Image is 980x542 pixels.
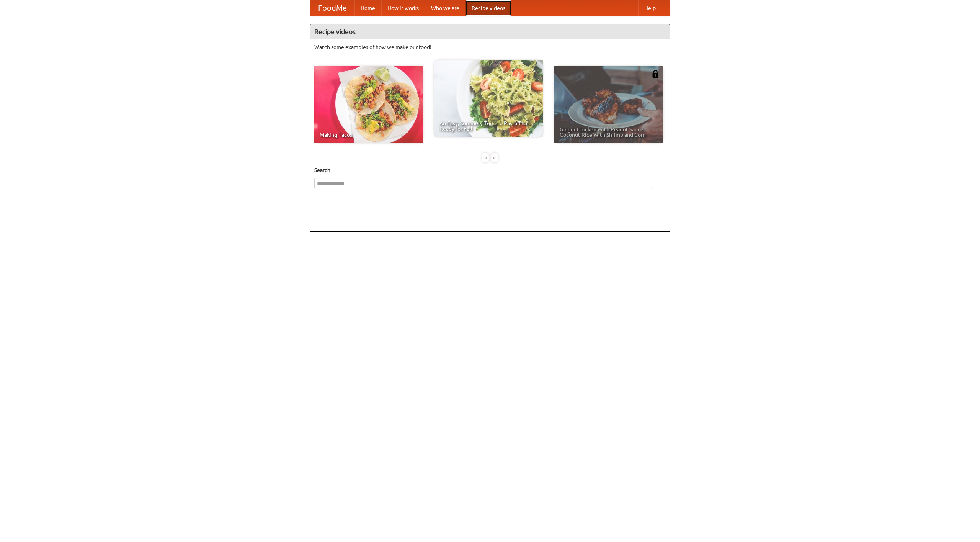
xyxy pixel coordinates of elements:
a: An Easy, Summery Tomato Pasta That's Ready for Fall [434,60,543,137]
img: 483408.png [652,70,659,78]
span: An Easy, Summery Tomato Pasta That's Ready for Fall [439,121,537,131]
a: Making Tacos [314,66,423,143]
a: Recipe videos [465,0,511,16]
div: » [491,153,498,162]
a: Who we are [425,0,465,16]
a: How it works [381,0,425,16]
p: Watch some examples of how we make our food! [314,43,666,51]
h4: Recipe videos [310,24,670,39]
a: Home [354,0,381,16]
a: FoodMe [310,0,354,16]
span: Making Tacos [320,132,418,138]
h5: Search [314,166,666,174]
a: Help [638,0,662,16]
div: « [482,153,489,162]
